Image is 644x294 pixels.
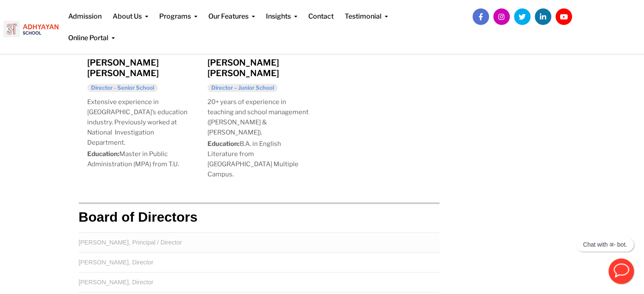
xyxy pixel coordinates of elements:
[583,241,627,248] p: Chat with अ- bot.
[207,97,311,137] p: 20+ years of experience in teaching and school management ([PERSON_NAME] & [PERSON_NAME]).
[87,84,158,92] h6: Director - Senior School
[207,140,240,148] strong: Education:
[87,58,159,78] a: [PERSON_NAME] [PERSON_NAME]
[207,84,278,92] h6: Director – Junior School
[207,139,311,179] p: B.A. in English Literature from [GEOGRAPHIC_DATA] Multiple Campus.
[87,149,191,169] p: Master in Public Administration (MPA) from T.U.
[79,272,440,292] td: [PERSON_NAME], Director
[79,253,440,272] td: [PERSON_NAME], Director
[207,58,279,78] a: [PERSON_NAME] [PERSON_NAME]
[79,210,440,233] th: Board of Directors
[87,97,191,148] p: Extensive experience in [GEOGRAPHIC_DATA]’s education industry. Previously worked at National Inv...
[87,150,119,158] strong: Education:
[79,233,440,253] td: [PERSON_NAME], Principal / Director
[68,22,115,43] a: Online Portal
